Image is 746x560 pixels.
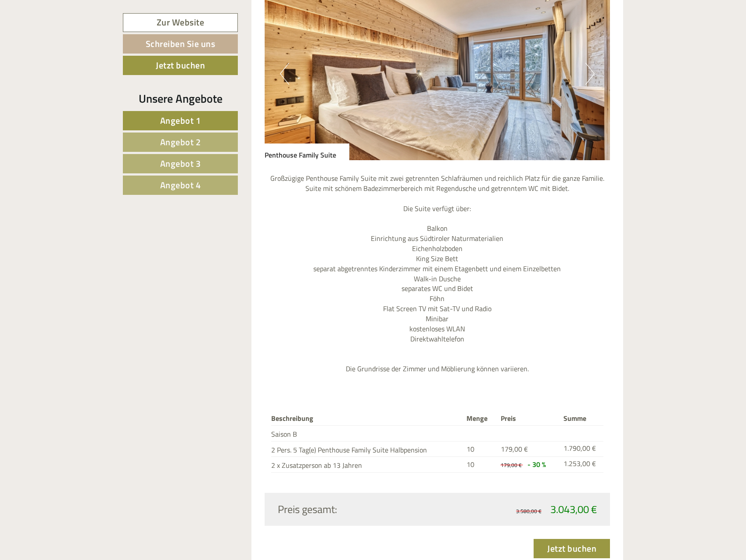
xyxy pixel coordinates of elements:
th: Summe [560,412,603,425]
td: 2 x Zusatzperson ab 13 Jahren [271,457,463,473]
span: 179,00 € [501,444,528,454]
td: Saison B [271,425,463,441]
p: Großzügige Penthouse Family Suite mit zwei getrennten Schlafräumen und reichlich Platz für die ga... [265,173,610,374]
a: Jetzt buchen [534,539,610,558]
td: 10 [463,457,497,473]
button: Next [585,63,595,85]
span: Angebot 4 [160,178,201,192]
button: Previous [280,63,289,85]
td: 2 Pers. 5 Tag(e) Penthouse Family Suite Halbpension [271,441,463,457]
a: Schreiben Sie uns [123,34,238,54]
td: 1.790,00 € [560,441,603,457]
span: 3.580,00 € [516,507,542,515]
td: 1.253,00 € [560,457,603,473]
div: Unsere Angebote [123,90,238,107]
span: Angebot 1 [160,114,201,127]
div: Preis gesamt: [271,502,438,517]
th: Menge [463,412,497,425]
a: Zur Website [123,13,238,32]
th: Preis [497,412,560,425]
th: Beschreibung [271,412,463,425]
td: 10 [463,441,497,457]
div: Penthouse Family Suite [265,144,349,160]
span: Angebot 3 [160,157,201,170]
a: Jetzt buchen [123,56,238,75]
span: 179,00 € [501,461,522,469]
span: 3.043,00 € [550,501,597,517]
span: - 30 % [527,459,546,470]
span: Angebot 2 [160,135,201,149]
